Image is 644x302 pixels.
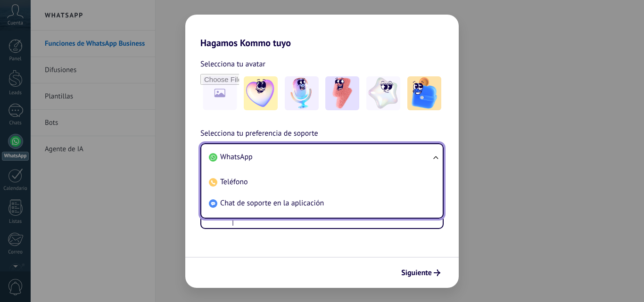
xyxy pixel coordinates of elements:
[366,76,400,110] img: -4.jpeg
[244,76,278,110] img: -1.jpeg
[285,76,319,110] img: -2.jpeg
[200,58,265,70] span: Selecciona tu avatar
[200,128,318,140] span: Selecciona tu preferencia de soporte
[220,152,253,162] span: WhatsApp
[185,15,459,49] h2: Hagamos Kommo tuyo
[325,76,359,110] img: -3.jpeg
[407,76,441,110] img: -5.jpeg
[220,198,324,208] span: Chat de soporte en la aplicación
[397,265,445,281] button: Siguiente
[401,269,432,276] span: Siguiente
[220,177,248,187] span: Teléfono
